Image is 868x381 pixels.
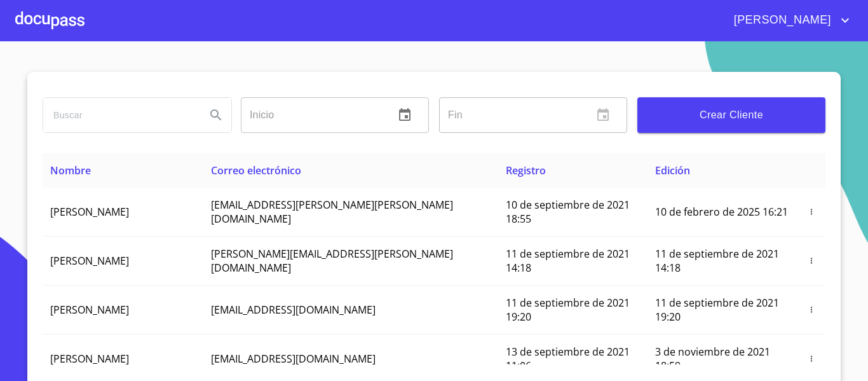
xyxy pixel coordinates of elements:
[506,345,630,373] span: 13 de septiembre de 2021 11:06
[211,303,376,317] span: [EMAIL_ADDRESS][DOMAIN_NAME]
[50,303,129,317] span: [PERSON_NAME]
[211,163,301,177] span: Correo electrónico
[43,98,196,132] input: search
[211,352,376,366] span: [EMAIL_ADDRESS][DOMAIN_NAME]
[655,345,770,373] span: 3 de noviembre de 2021 18:59
[211,247,453,275] span: [PERSON_NAME][EMAIL_ADDRESS][PERSON_NAME][DOMAIN_NAME]
[506,296,630,324] span: 11 de septiembre de 2021 19:20
[50,254,129,268] span: [PERSON_NAME]
[637,97,825,133] button: Crear Cliente
[648,106,815,124] span: Crear Cliente
[655,163,690,177] span: Edición
[506,198,630,226] span: 10 de septiembre de 2021 18:55
[50,163,91,177] span: Nombre
[506,247,630,275] span: 11 de septiembre de 2021 14:18
[655,247,779,275] span: 11 de septiembre de 2021 14:18
[50,205,129,219] span: [PERSON_NAME]
[50,352,129,366] span: [PERSON_NAME]
[655,205,788,219] span: 10 de febrero de 2025 16:21
[655,296,779,324] span: 11 de septiembre de 2021 19:20
[724,10,837,31] span: [PERSON_NAME]
[201,100,231,130] button: Search
[506,163,546,177] span: Registro
[211,198,453,226] span: [EMAIL_ADDRESS][PERSON_NAME][PERSON_NAME][DOMAIN_NAME]
[724,10,853,31] button: account of current user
